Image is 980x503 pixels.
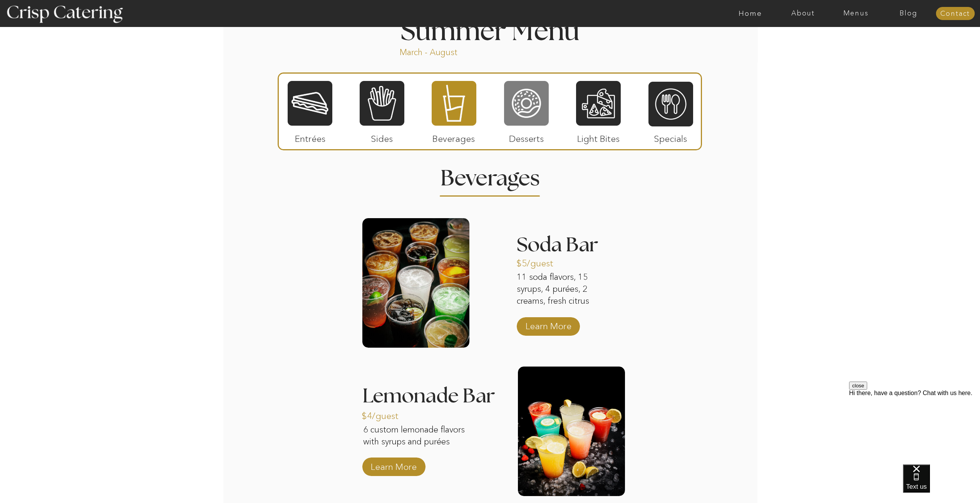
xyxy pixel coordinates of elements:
[400,47,506,56] p: March - August
[428,126,479,148] p: Beverages
[882,10,935,17] a: Blog
[440,168,540,183] h2: Beverages
[573,126,624,148] p: Light Bites
[356,126,407,148] p: Sides
[516,250,568,273] p: $5/guest
[383,19,597,41] h1: Summer Menu
[777,10,829,17] a: About
[903,464,980,503] iframe: podium webchat widget bubble
[724,10,777,17] a: Home
[285,126,336,148] p: Entrées
[645,126,696,148] p: Specials
[517,235,624,256] h3: Soda Bar
[362,403,413,425] p: $4/guest
[363,424,469,461] p: 6 custom lemonade flavors with syrups and purées
[517,271,613,308] p: 11 soda flavors, 15 syrups, 4 purées, 2 creams, fresh citrus
[523,313,574,335] a: Learn More
[368,454,419,476] a: Learn More
[829,10,882,17] a: Menus
[362,386,497,407] h3: Lemonade Bar
[849,382,980,474] iframe: podium webchat widget prompt
[501,126,552,148] p: Desserts
[936,10,975,18] a: Contact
